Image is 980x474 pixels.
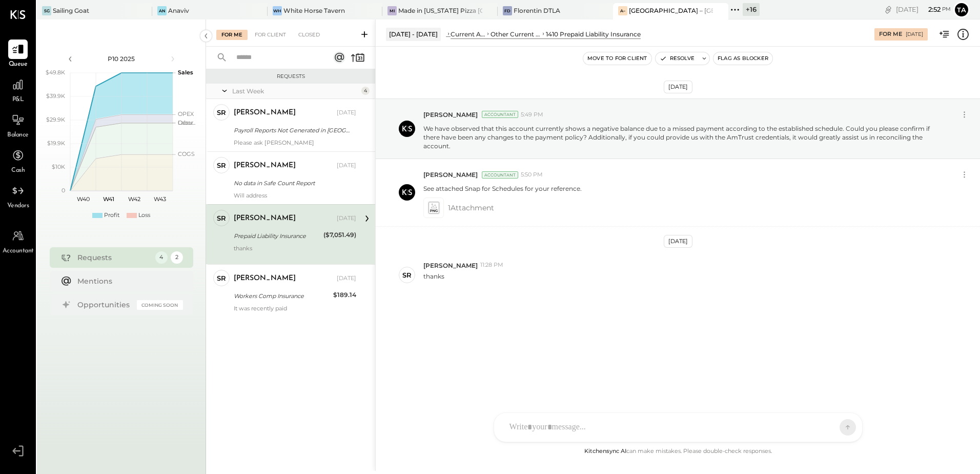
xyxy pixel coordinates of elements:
div: Made in [US_STATE] Pizza [GEOGRAPHIC_DATA] [398,6,482,15]
div: + 16 [743,3,760,16]
div: SR [217,273,226,283]
span: 5:49 PM [521,111,543,119]
span: [PERSON_NAME] [423,261,478,270]
span: [PERSON_NAME] [423,170,478,179]
button: Flag as Blocker [713,52,772,65]
text: W41 [103,195,114,203]
div: A– [618,6,627,15]
button: Resolve [656,52,699,65]
div: For Me [216,30,248,40]
div: [PERSON_NAME] [234,213,296,224]
div: [PERSON_NAME] [234,108,296,118]
div: Loss [138,211,150,220]
div: An [157,6,167,15]
div: [PERSON_NAME] [234,273,296,284]
a: Balance [1,110,35,140]
div: It was recently paid [234,305,356,319]
div: No data in Safe Count Report [234,178,353,188]
div: Accountant [482,111,518,118]
div: SR [217,108,226,117]
span: P&L [12,95,24,105]
div: SR [217,213,226,223]
p: We have observed that this account currently shows a negative balance due to a missed payment acc... [423,124,945,150]
div: Opportunities [77,300,132,310]
div: [PERSON_NAME] [234,161,296,171]
span: Accountant [3,247,34,256]
a: Vendors [1,181,35,211]
div: Mi [387,6,397,15]
div: Sailing Goat [53,6,89,15]
p: See attached Snap for Schedules for your reference. [423,184,582,193]
text: Occu... [178,119,195,126]
div: FD [503,6,512,15]
div: White Horse Tavern [283,6,345,15]
p: thanks [423,272,444,289]
div: 4 [155,251,168,264]
text: W42 [128,195,140,203]
span: [PERSON_NAME] [423,110,478,119]
div: P10 2025 [78,54,165,63]
div: For Client [250,30,291,40]
div: Profit [104,211,119,220]
div: For Me [879,30,902,38]
div: Other Current Assets [491,30,541,38]
div: Closed [293,30,325,40]
span: Vendors [7,202,29,211]
div: SG [42,6,51,15]
div: Accountant [482,171,518,179]
div: 1410 Prepaid Liability Insurance [546,30,641,38]
text: $39.9K [46,92,65,100]
text: Sales [178,69,193,76]
span: Balance [7,131,29,140]
div: Last Week [232,87,359,95]
a: Accountant [1,226,35,256]
a: Cash [1,146,35,175]
div: Mentions [77,276,178,286]
div: [DATE] [337,162,356,170]
div: 4 [361,87,370,95]
div: copy link [883,4,893,15]
div: Please ask [PERSON_NAME] [234,139,356,146]
div: [DATE] [664,235,692,248]
text: $29.9K [46,116,65,123]
a: Queue [1,39,35,69]
span: 1 Attachment [448,197,494,218]
div: [DATE] [337,274,356,283]
span: 5:50 PM [521,171,543,179]
a: P&L [1,75,35,105]
text: $10K [52,163,65,170]
text: 0 [62,187,65,194]
text: W40 [76,195,89,203]
div: thanks [234,245,356,259]
text: OPEX [178,110,194,117]
div: Payroll Reports Not Generated in [GEOGRAPHIC_DATA]. [234,125,353,135]
text: W43 [154,195,166,203]
div: Current Assets [451,30,485,38]
div: WH [273,6,282,15]
div: Workers Comp Insurance [234,291,330,301]
div: 2 [171,251,183,264]
div: [DATE] [896,5,951,14]
div: Requests [77,252,150,263]
div: Requests [211,73,370,80]
text: $19.9K [47,140,65,147]
div: Anaviv [168,6,189,15]
div: SR [402,270,412,280]
div: ($7,051.49) [323,230,356,240]
div: Coming Soon [137,300,183,310]
button: Ta [953,2,970,18]
span: Cash [11,166,25,175]
div: Florentin DTLA [514,6,560,15]
div: [DATE] [337,109,356,117]
span: 11:28 PM [480,261,503,269]
div: [DATE] [337,214,356,223]
div: Prepaid Liability Insurance [234,231,320,241]
span: Queue [9,60,28,69]
div: [GEOGRAPHIC_DATA] – [GEOGRAPHIC_DATA] [629,6,713,15]
div: [DATE] - [DATE] [386,28,441,41]
div: $189.14 [333,290,356,300]
button: Move to for client [583,52,651,65]
text: $49.8K [46,69,65,76]
div: SR [217,161,226,170]
text: COGS [178,150,195,157]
